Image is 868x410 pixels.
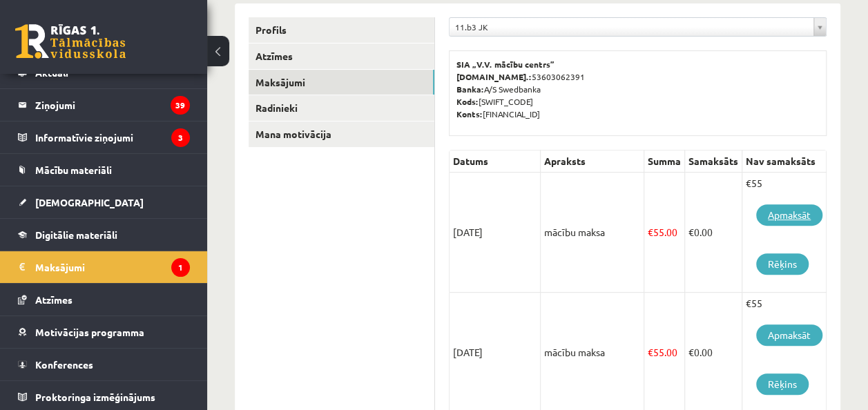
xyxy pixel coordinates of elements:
[18,219,190,251] a: Digitālie materiāli
[648,346,653,358] span: €
[456,71,532,82] b: [DOMAIN_NAME].:
[756,373,809,395] a: Rēķins
[18,121,190,153] a: Informatīvie ziņojumi3
[249,70,434,95] a: Maksājumi
[35,89,190,121] legend: Ziņojumi
[35,228,117,241] span: Digitālie materiāli
[541,173,644,293] td: mācību maksa
[456,59,555,70] b: SIA „V.V. mācību centrs”
[35,121,190,153] legend: Informatīvie ziņojumi
[742,150,827,173] th: Nav samaksāts
[450,18,826,36] a: 11.b3 JK
[456,84,484,95] b: Banka:
[18,349,190,380] a: Konferences
[455,18,808,36] span: 11.b3 JK
[18,186,190,218] a: [DEMOGRAPHIC_DATA]
[171,128,190,147] i: 3
[35,196,144,208] span: [DEMOGRAPHIC_DATA]
[456,58,819,120] p: 53603062391 A/S Swedbanka [SWIFT_CODE] [FINANCIAL_ID]
[742,173,827,293] td: €55
[756,324,822,346] a: Apmaksāt
[450,150,541,173] th: Datums
[35,293,73,306] span: Atzīmes
[756,204,822,226] a: Apmaksāt
[15,24,126,59] a: Rīgas 1. Tālmācības vidusskola
[688,346,694,358] span: €
[456,108,483,119] b: Konts:
[171,96,190,115] i: 39
[249,95,434,121] a: Radinieki
[35,164,112,176] span: Mācību materiāli
[685,150,742,173] th: Samaksāts
[171,258,190,277] i: 1
[688,226,694,238] span: €
[35,326,144,338] span: Motivācijas programma
[18,251,190,283] a: Maksājumi1
[18,89,190,121] a: Ziņojumi39
[249,121,434,147] a: Mana motivācija
[18,154,190,186] a: Mācību materiāli
[644,150,685,173] th: Summa
[756,253,809,275] a: Rēķins
[35,251,190,283] legend: Maksājumi
[249,43,434,69] a: Atzīmes
[249,17,434,43] a: Profils
[644,173,685,293] td: 55.00
[685,173,742,293] td: 0.00
[18,316,190,348] a: Motivācijas programma
[18,284,190,315] a: Atzīmes
[541,150,644,173] th: Apraksts
[648,226,653,238] span: €
[450,173,541,293] td: [DATE]
[35,391,155,403] span: Proktoringa izmēģinājums
[35,358,93,371] span: Konferences
[456,96,479,107] b: Kods:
